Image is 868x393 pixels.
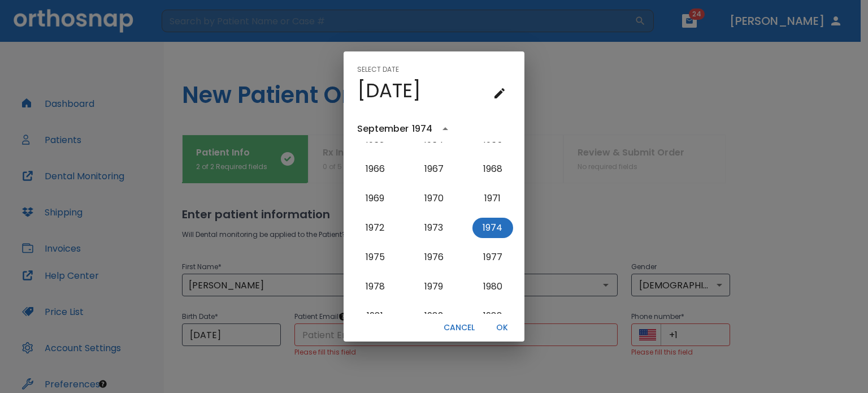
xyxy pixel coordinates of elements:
button: year view is open, switch to calendar view [436,119,455,139]
button: 1983 [472,306,513,326]
button: 1969 [355,188,396,209]
button: 1978 [355,277,396,297]
button: 1974 [472,218,513,238]
div: September [357,122,409,136]
button: 1972 [355,218,396,238]
button: 1975 [355,247,396,267]
button: 1968 [472,159,513,179]
h4: [DATE] [357,79,421,102]
button: 1976 [414,247,454,267]
button: calendar view is open, go to text input view [488,82,511,105]
button: Cancel [439,318,479,337]
button: 1970 [414,188,454,209]
button: 1979 [414,277,454,297]
button: 1981 [355,306,396,326]
button: 1977 [472,247,513,267]
button: 1971 [472,188,513,209]
button: 1973 [414,218,454,238]
button: 1982 [414,306,454,326]
span: Select date [357,61,399,79]
button: OK [484,318,520,337]
div: 1974 [412,122,432,136]
button: 1980 [472,277,513,297]
button: 1966 [355,159,396,179]
button: 1967 [414,159,454,179]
